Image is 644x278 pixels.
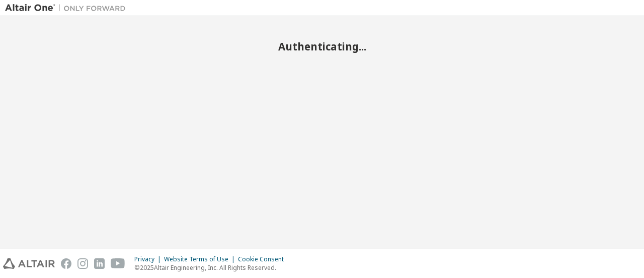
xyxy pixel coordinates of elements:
[77,258,88,269] img: instagram.svg
[134,263,290,272] p: © 2025 Altair Engineering, Inc. All Rights Reserved.
[61,258,71,269] img: facebook.svg
[164,255,238,263] div: Website Terms of Use
[5,3,131,13] img: Altair One
[3,258,55,269] img: altair_logo.svg
[134,255,164,263] div: Privacy
[238,255,290,263] div: Cookie Consent
[5,40,639,53] h2: Authenticating...
[94,258,105,269] img: linkedin.svg
[111,258,125,269] img: youtube.svg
